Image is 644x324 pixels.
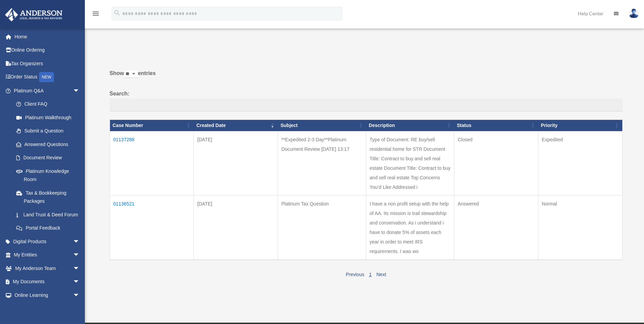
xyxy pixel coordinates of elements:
[194,120,278,131] th: Created Date: activate to sort column ascending
[92,10,100,18] i: menu
[538,131,622,195] td: Expedited
[5,275,90,289] a: My Documentsarrow_drop_down
[366,131,454,195] td: Type of Document: RE buy/sell residential home for STR Document Title: Contract to buy and sell r...
[629,8,639,18] img: User Pic
[73,288,87,302] span: arrow_drop_down
[454,195,538,260] td: Answered
[5,70,90,84] a: Order StatusNEW
[366,195,454,260] td: I have a non profit setup with the help of AA. Its mission is trail stewardship and conservation....
[39,72,54,82] div: NEW
[5,248,90,262] a: My Entitiesarrow_drop_down
[113,9,121,17] i: search
[376,272,386,277] a: Next
[73,275,87,289] span: arrow_drop_down
[92,12,100,18] a: menu
[73,235,87,249] span: arrow_drop_down
[10,97,87,111] a: Client FAQ
[369,272,372,277] a: 1
[278,131,366,195] td: **Expedited 2-3 Day**Platinum Document Review [DATE] 13:17
[10,138,83,151] a: Answered Questions
[278,195,366,260] td: Platinum Tax Question
[538,195,622,260] td: Normal
[194,131,278,195] td: [DATE]
[5,288,90,302] a: Online Learningarrow_drop_down
[5,30,90,43] a: Home
[3,8,65,21] img: Anderson Advisors Platinum Portal
[10,111,87,124] a: Platinum Walkthrough
[124,70,138,78] select: Showentries
[110,69,623,85] label: Show entries
[110,131,194,195] td: 01137288
[5,235,90,248] a: Digital Productsarrow_drop_down
[5,84,87,97] a: Platinum Q&Aarrow_drop_down
[454,120,538,131] th: Status: activate to sort column ascending
[10,186,87,208] a: Tax & Bookkeeping Packages
[73,248,87,262] span: arrow_drop_down
[73,84,87,98] span: arrow_drop_down
[10,221,87,235] a: Portal Feedback
[110,98,623,111] input: Search:
[10,151,87,165] a: Document Review
[10,124,87,138] a: Submit a Question
[110,120,194,131] th: Case Number: activate to sort column ascending
[194,195,278,260] td: [DATE]
[454,131,538,195] td: Closed
[73,262,87,275] span: arrow_drop_down
[366,120,454,131] th: Description: activate to sort column ascending
[278,120,366,131] th: Subject: activate to sort column ascending
[10,208,87,221] a: Land Trust & Deed Forum
[5,262,90,275] a: My Anderson Teamarrow_drop_down
[5,43,90,57] a: Online Ordering
[10,164,87,186] a: Platinum Knowledge Room
[346,272,364,277] a: Previous
[5,57,90,70] a: Tax Organizers
[110,195,194,260] td: 01136521
[538,120,622,131] th: Priority: activate to sort column ascending
[110,89,623,111] label: Search:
